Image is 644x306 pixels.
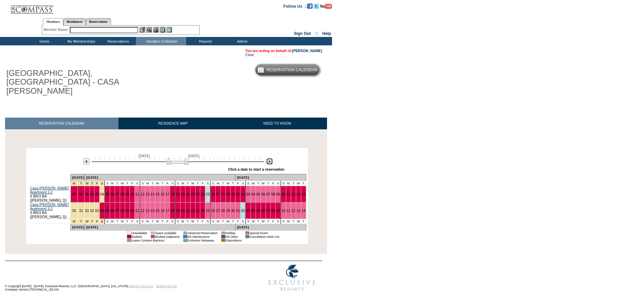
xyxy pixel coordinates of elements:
td: S [246,181,251,186]
a: [PERSON_NAME] [292,49,322,53]
td: S [240,181,246,186]
td: T [220,181,225,186]
a: 09 [276,209,280,213]
td: S [246,219,251,224]
a: 30 [72,209,76,213]
td: Admin [223,37,260,45]
a: 11 [135,209,139,213]
td: [DATE] [235,224,306,231]
td: S [276,219,281,224]
a: 09 [276,192,280,196]
a: Reservations [86,18,111,25]
td: W [296,181,301,186]
td: W [225,219,230,224]
a: 14 [151,192,155,196]
span: You are acting on behalf of: [245,49,322,53]
td: S [170,181,175,186]
td: Vacation Collection [136,37,186,45]
a: 02 [241,192,245,196]
a: 16 [161,209,165,213]
a: 20 [181,209,185,213]
td: F [130,219,135,224]
a: 21 [186,192,190,196]
a: 28 [221,192,225,196]
td: T [291,219,296,224]
a: 19 [176,209,180,213]
img: b_edit.gif [140,27,145,33]
a: 11 [135,192,139,196]
a: 06 [110,192,114,196]
td: 01 [127,238,131,242]
td: T [150,219,155,224]
a: 03 [95,192,99,196]
td: Spring Break Wk 4 2026 [90,181,95,186]
a: 11 [286,209,290,213]
td: F [235,181,240,186]
a: 30 [231,209,235,213]
a: 12 [141,209,145,213]
a: 08 [271,209,275,213]
a: 30 [72,192,76,196]
a: 06 [261,209,265,213]
a: 01 [85,209,89,213]
a: 13 [297,209,301,213]
a: 07 [266,192,270,196]
td: M [180,219,185,224]
td: 01 [221,235,225,238]
a: 21 [186,209,190,213]
td: 01 [127,231,131,235]
a: Casa [PERSON_NAME] Apartment 2-2 [30,186,69,194]
img: Exclusive Resorts [262,261,322,295]
td: 01 [245,235,249,238]
td: Spring Break Wk 4 2026 [70,219,77,224]
td: Booked (adjacent) [155,235,180,238]
a: 13 [297,192,301,196]
a: 10 [281,192,285,196]
a: 11 [286,192,290,196]
td: 01 [151,235,155,238]
td: F [200,219,205,224]
td: W [261,219,266,224]
a: 27 [216,192,220,196]
span: [DATE] [139,154,150,158]
td: T [266,181,271,186]
td: F [271,181,276,186]
td: Lease Contract Blackout [131,238,179,242]
a: Subscribe to our YouTube Channel [320,4,332,8]
td: Spring Break Wk 4 2026 [70,181,77,186]
a: Become our fan on Facebook [307,4,313,8]
td: S [140,219,145,224]
a: 30 [231,192,235,196]
td: T [115,219,120,224]
td: S [276,181,281,186]
img: Impersonate [153,27,159,33]
td: Spring Break Wk 4 2026 [85,181,90,186]
td: T [195,219,200,224]
a: 24 [201,192,205,196]
td: T [256,219,261,224]
td: S [205,181,210,186]
a: 08 [120,192,124,196]
a: 05 [105,192,109,196]
a: 10 [281,209,285,213]
img: b_calculator.gif [166,27,172,33]
span: [DATE] [188,154,200,158]
td: 3 BR/3 BA ([PERSON_NAME], Q) [30,203,71,219]
a: 13 [146,192,150,196]
td: T [160,181,165,186]
td: T [125,219,130,224]
td: Booked [131,235,147,238]
td: F [271,219,276,224]
a: NEED TO KNOW [227,118,327,129]
div: Click a date to start a reservation [228,167,284,171]
td: [DATE] [70,224,85,231]
a: 17 [165,209,169,213]
a: 03 [246,192,250,196]
a: 04 [251,192,255,196]
td: ER Other [225,235,242,238]
a: 06 [261,192,265,196]
td: 01 [245,231,249,235]
td: S [281,219,286,224]
td: T [301,219,306,224]
a: 25 [206,192,210,196]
